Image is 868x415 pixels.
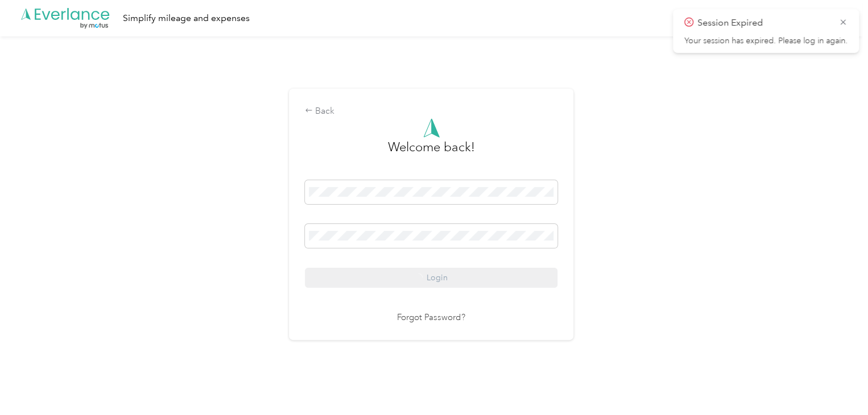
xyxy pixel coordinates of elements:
h3: greeting [388,138,475,168]
iframe: Everlance-gr Chat Button Frame [804,351,868,415]
p: Session Expired [697,16,830,30]
a: Forgot Password? [397,312,465,325]
div: Simplify mileage and expenses [123,11,250,26]
div: Back [305,105,557,118]
p: Your session has expired. Please log in again. [684,36,848,46]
